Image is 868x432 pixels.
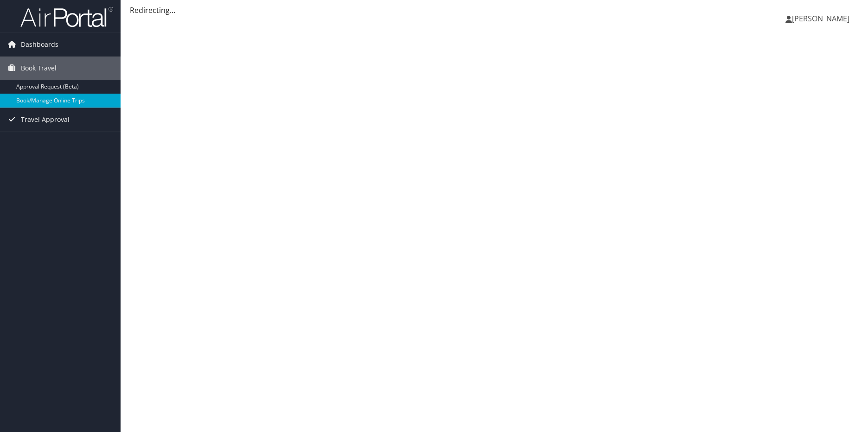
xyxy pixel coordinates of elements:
[785,5,859,32] a: [PERSON_NAME]
[21,57,57,80] span: Book Travel
[20,6,113,28] img: airportal-logo.png
[792,13,849,24] span: [PERSON_NAME]
[130,5,859,16] div: Redirecting...
[21,108,70,131] span: Travel Approval
[21,33,58,56] span: Dashboards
